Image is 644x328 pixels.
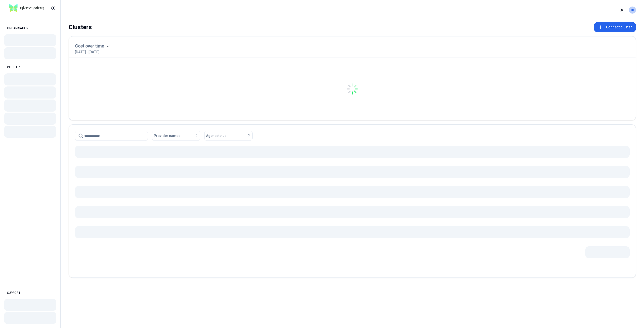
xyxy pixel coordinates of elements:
button: Provider names [152,131,200,141]
button: Connect cluster [594,22,636,32]
h3: Cost over time [75,42,104,50]
div: Clusters [69,22,92,32]
span: Agent status [206,133,226,138]
div: SUPPORT [4,288,56,298]
div: CLUSTER [4,62,56,72]
p: [DATE] - [DATE] [75,50,99,55]
span: Provider names [154,133,180,138]
button: Agent status [204,131,253,141]
div: ORGANISATION [4,23,56,33]
img: GlassWing [7,2,46,14]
